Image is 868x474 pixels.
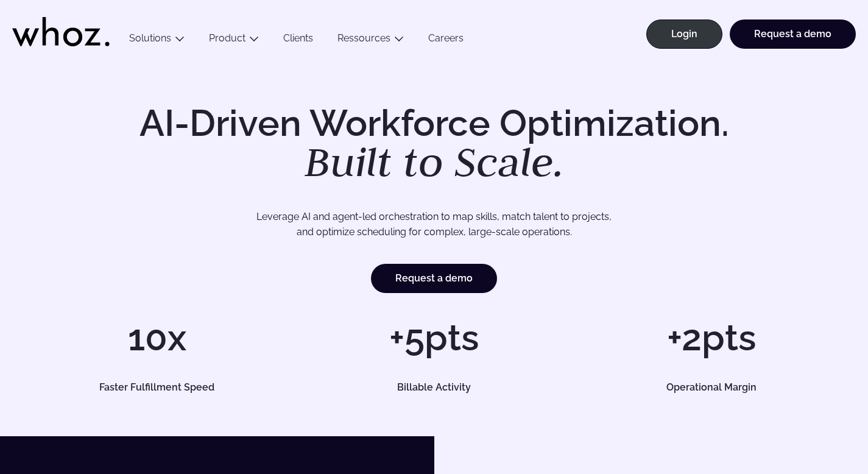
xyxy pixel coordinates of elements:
[197,32,271,49] button: Product
[117,32,197,49] button: Solutions
[325,32,416,49] button: Ressources
[371,264,497,293] a: Request a demo
[315,383,554,392] h5: Billable Activity
[592,383,831,392] h5: Operational Margin
[122,105,746,183] h1: AI-Driven Workforce Optimization.
[24,319,289,356] h1: 10x
[302,319,566,356] h1: +5pts
[271,32,325,49] a: Clients
[209,32,245,44] a: Product
[38,383,277,392] h5: Faster Fulfillment Speed
[337,32,390,44] a: Ressources
[646,19,722,49] a: Login
[579,319,844,356] h1: +2pts
[416,32,476,49] a: Careers
[305,135,564,188] em: Built to Scale.
[730,19,856,49] a: Request a demo
[65,209,803,240] p: Leverage AI and agent-led orchestration to map skills, match talent to projects, and optimize sch...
